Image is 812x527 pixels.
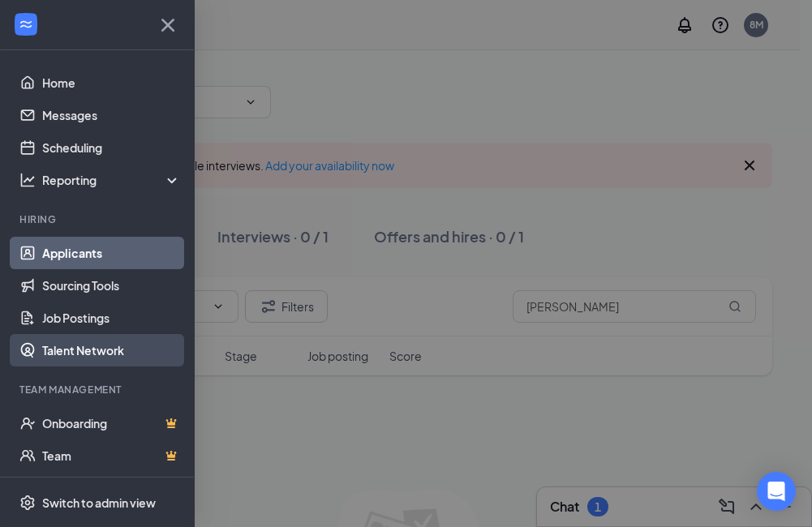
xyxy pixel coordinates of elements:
a: Applicants [42,237,181,269]
a: Messages [42,99,181,131]
a: Sourcing Tools [42,269,181,302]
a: OnboardingCrown [42,407,181,439]
a: Talent Network [42,334,181,366]
div: Switch to admin view [42,495,156,511]
a: Home [42,66,181,99]
a: TeamCrown [42,439,181,472]
svg: Settings [19,495,36,511]
a: DocumentsCrown [42,472,181,504]
a: Scheduling [42,131,181,164]
svg: WorkstreamLogo [18,16,34,32]
svg: Analysis [19,172,36,188]
svg: Cross [155,12,181,38]
div: Reporting [42,172,182,188]
div: Open Intercom Messenger [757,472,796,511]
div: Hiring [19,212,178,226]
div: Team Management [19,383,178,396]
a: Job Postings [42,302,181,334]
